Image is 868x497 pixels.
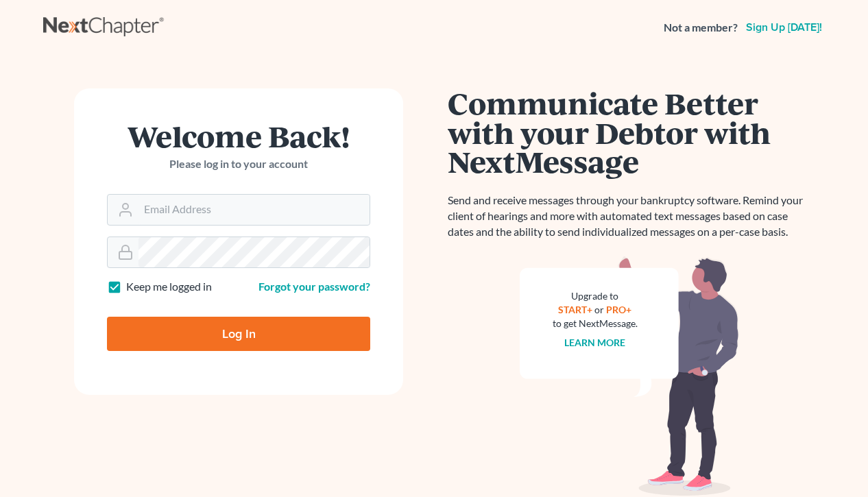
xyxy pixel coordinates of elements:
img: nextmessage_bg-59042aed3d76b12b5cd301f8e5b87938c9018125f34e5fa2b7a6b67550977c72.svg [520,256,739,496]
h1: Welcome Back! [107,121,370,151]
label: Keep me logged in [126,279,212,295]
a: Learn more [565,337,626,348]
a: Forgot your password? [258,280,370,293]
div: to get NextMessage. [553,317,638,330]
h1: Communicate Better with your Debtor with NextMessage [448,88,811,176]
input: Email Address [138,195,370,225]
a: Sign up [DATE]! [743,22,825,33]
p: Please log in to your account [107,156,370,172]
a: PRO+ [607,304,632,315]
p: Send and receive messages through your bankruptcy software. Remind your client of hearings and mo... [448,193,811,240]
div: Upgrade to [553,289,638,303]
span: or [595,304,605,315]
input: Log In [107,317,370,351]
a: START+ [559,304,593,315]
strong: Not a member? [664,20,738,36]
